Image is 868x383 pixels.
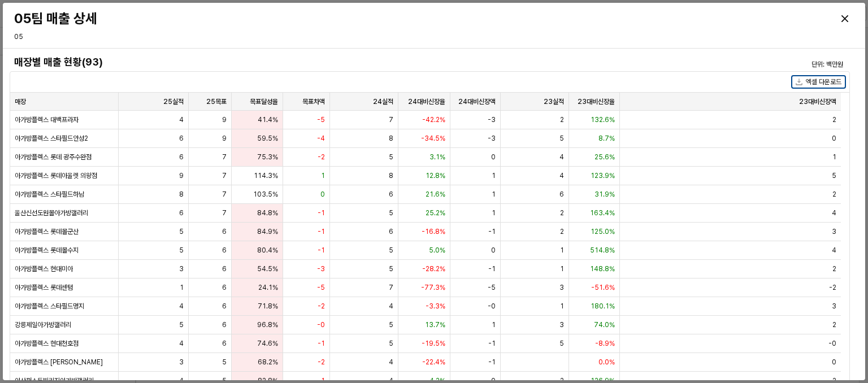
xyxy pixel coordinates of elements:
[15,97,26,106] span: 매장
[222,227,227,236] span: 6
[598,358,615,367] span: 0.0%
[426,302,445,311] span: -3.3%
[163,97,184,106] span: 25실적
[492,171,496,180] span: 1
[320,190,325,199] span: 0
[590,208,615,217] span: 163.4%
[717,59,843,69] p: 단위: 백만원
[389,339,393,348] span: 5
[257,320,278,329] span: 96.8%
[488,227,496,236] span: -1
[832,264,836,273] span: 2
[222,171,227,180] span: 7
[318,339,325,348] span: -1
[488,115,496,124] span: -3
[222,190,227,199] span: 7
[422,358,445,367] span: -22.4%
[832,320,836,329] span: 2
[318,153,325,162] span: -2
[578,97,615,106] span: 23대비신장율
[595,339,615,348] span: -8.9%
[15,171,97,180] span: 아가방플렉스 롯데아울렛 의왕점
[389,115,393,124] span: 7
[832,208,836,217] span: 4
[15,264,73,273] span: 아가방플렉스 현대미아
[179,320,184,329] span: 5
[488,283,496,292] span: -5
[591,283,615,292] span: -51.6%
[828,339,836,348] span: -0
[373,97,393,106] span: 24실적
[179,358,184,367] span: 3
[832,190,836,199] span: 2
[15,358,103,367] span: 아가방플렉스 [PERSON_NAME]
[560,227,564,236] span: 2
[258,115,278,124] span: 41.4%
[257,246,278,255] span: 80.4%
[836,10,854,28] button: Close
[791,75,846,89] button: 엑셀 다운로드
[15,302,84,311] span: 아가방플렉스 스타필드명지
[594,153,615,162] span: 25.6%
[488,302,496,311] span: -0
[488,358,496,367] span: -1
[544,97,564,106] span: 23실적
[799,97,836,106] span: 23대비신장액
[222,264,227,273] span: 6
[560,264,564,273] span: 1
[257,339,278,348] span: 74.6%
[591,227,615,236] span: 125.0%
[222,115,227,124] span: 9
[829,283,836,292] span: -2
[389,171,393,180] span: 8
[389,190,393,199] span: 6
[179,134,184,143] span: 6
[253,190,278,199] span: 103.5%
[15,134,88,143] span: 아가방플렉스 스타필드안성2
[254,171,278,180] span: 114.3%
[318,358,325,367] span: -2
[429,246,445,255] span: 5.0%
[559,339,564,348] span: 5
[594,190,615,199] span: 31.9%
[559,171,564,180] span: 4
[422,264,445,273] span: -28.2%
[832,358,836,367] span: 0
[422,339,445,348] span: -19.5%
[257,153,278,162] span: 75.3%
[832,227,836,236] span: 3
[492,320,496,329] span: 1
[222,339,227,348] span: 6
[389,320,393,329] span: 5
[222,208,227,217] span: 7
[559,153,564,162] span: 4
[257,227,278,236] span: 84.9%
[389,283,393,292] span: 7
[317,264,325,273] span: -3
[832,153,836,162] span: 1
[15,320,71,329] span: 강릉제일아가방갤러리
[559,320,564,329] span: 3
[179,208,184,217] span: 6
[591,302,615,311] span: 180.1%
[318,227,325,236] span: -1
[389,264,393,273] span: 5
[222,302,227,311] span: 6
[408,97,445,106] span: 24대비신장율
[559,283,564,292] span: 3
[389,302,393,311] span: 4
[422,227,445,236] span: -16.8%
[179,302,184,311] span: 4
[179,339,184,348] span: 4
[258,302,278,311] span: 71.8%
[832,246,836,255] span: 4
[222,246,227,255] span: 6
[389,134,393,143] span: 8
[421,134,445,143] span: -34.5%
[257,134,278,143] span: 59.5%
[257,208,278,217] span: 84.8%
[559,134,564,143] span: 5
[179,171,184,180] span: 9
[179,264,184,273] span: 3
[832,134,836,143] span: 0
